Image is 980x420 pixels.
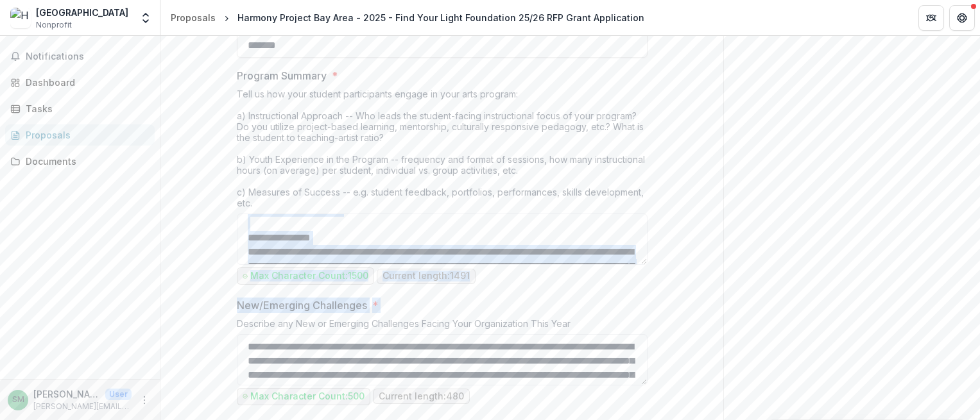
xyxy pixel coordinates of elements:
div: Tell us how your student participants engage in your arts program: a) Instructional Approach -- W... [237,88,648,214]
p: Max Character Count: 1500 [250,271,368,281]
p: Max Character Count: 500 [250,391,365,402]
button: Notifications [5,46,155,67]
button: Open entity switcher [137,5,155,31]
div: [GEOGRAPHIC_DATA] [36,6,128,19]
p: User [105,389,132,400]
div: Seth Mausner [12,396,24,404]
a: Dashboard [5,72,155,93]
div: Harmony Project Bay Area - 2025 - Find Your Light Foundation 25/26 RFP Grant Application [237,11,644,24]
a: Proposals [5,124,155,146]
a: Proposals [166,8,221,27]
span: Nonprofit [36,19,72,31]
p: Program Summary [237,68,327,83]
p: Current length: 1491 [383,271,470,281]
a: Tasks [5,98,155,119]
nav: breadcrumb [166,8,649,27]
div: Documents [26,155,144,168]
p: [PERSON_NAME][EMAIL_ADDRESS][PERSON_NAME][DOMAIN_NAME] [33,401,132,412]
div: Proposals [26,128,144,142]
button: More [137,392,152,408]
div: Tasks [26,102,144,115]
button: Partners [918,5,944,31]
p: New/Emerging Challenges [237,298,367,313]
button: Get Help [949,5,975,31]
div: Dashboard [26,76,144,89]
a: Documents [5,151,155,172]
div: Proposals [171,11,216,24]
div: Describe any New or Emerging Challenges Facing Your Organization This Year [237,318,648,334]
p: [PERSON_NAME] [33,387,100,401]
p: Current length: 480 [379,391,464,402]
span: Notifications [26,51,150,62]
img: Harmony Project Bay Area [10,8,31,28]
